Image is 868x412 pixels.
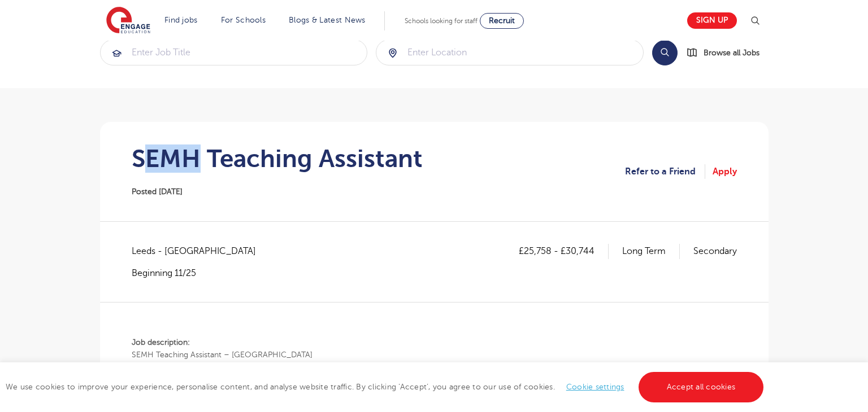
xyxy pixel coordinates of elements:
a: Apply [713,164,737,179]
span: Posted [DATE] [132,187,183,196]
a: Accept all cookies [639,372,764,402]
div: Submit [376,40,644,65]
p: Long Term [622,244,680,258]
a: Cookie settings [566,383,624,391]
span: Browse all Jobs [704,46,759,59]
a: Browse all Jobs [687,46,769,59]
span: Schools looking for staff [405,17,478,25]
button: Search [652,40,678,65]
p: Job description: [132,336,737,349]
a: Refer to a Friend [625,164,705,179]
a: Find jobs [164,16,198,24]
p: Beginning 11/25 [132,267,267,279]
span: Leeds - [GEOGRAPHIC_DATA] [132,244,267,258]
a: Sign up [687,12,737,29]
b: SEMH Teaching Assistant – [GEOGRAPHIC_DATA] [132,350,313,359]
p: Secondary [693,244,737,258]
span: We use cookies to improve your experience, personalise content, and analyse website traffic. By c... [6,383,766,391]
p: £25,758 - £30,744 [519,244,609,258]
div: Submit [100,40,368,65]
a: Recruit [480,13,524,29]
input: Submit [376,40,643,65]
img: Engage Education [106,7,150,35]
span: Recruit [489,16,515,25]
h1: SEMH Teaching Assistant [132,144,423,173]
a: For Schools [221,16,266,24]
p: We are looking for a compassionate, resilient, and dedicated SEMH Teaching Assistant to work with... [132,361,737,396]
a: Blogs & Latest News [289,16,366,24]
input: Submit [101,40,367,65]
